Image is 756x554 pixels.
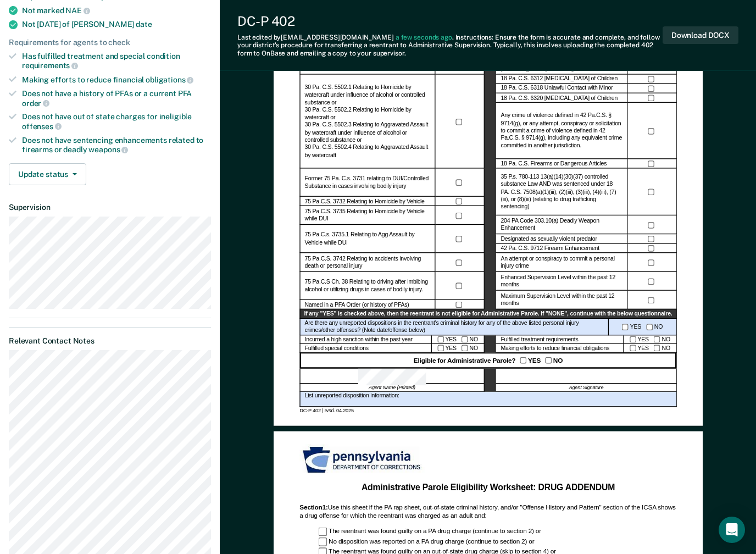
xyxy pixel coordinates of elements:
div: The reentrant was found guilty on a PA drug charge (continue to section 2) or [318,528,676,536]
button: Download DOCX [663,26,738,45]
div: Does not have out of state charges for ineligible [22,112,211,131]
span: obligations [146,75,193,84]
div: YES NO [624,335,676,344]
dt: Supervision [9,203,211,212]
div: Does not have a history of PFAs or a current PFA order [22,89,211,108]
span: weapons [88,145,128,154]
b: Section 1 : [299,503,327,511]
div: Has fulfilled treatment and special condition [22,52,211,70]
label: 18 Pa. C.S. Firearms or Dangerous Articles [501,160,607,168]
label: 75 Pa.C.S. 3735 Relating to Homicide by Vehicle while DUI [304,208,430,223]
div: Administrative Parole Eligibility Worksheet: DRUG ADDENDUM [305,483,670,494]
div: YES NO [624,344,676,353]
div: Open Intercom Messenger [719,517,745,543]
div: Requirements for agents to check [9,38,211,47]
img: PDOC Logo [299,444,426,476]
dt: Relevant Contact Notes [9,336,211,346]
label: 42 Pa. C.S. 9712 Firearm Enhancement [501,245,599,252]
div: Not marked [22,5,211,15]
div: Agent Signature [496,384,676,392]
label: Any crime of violence defined in 42 Pa.C.S. § 9714(g), or any attempt, conspiracy or solicitation... [501,112,622,149]
span: requirements [22,61,78,70]
label: Former 75 Pa. C.s. 3731 relating to DUI/Controlled Substance in cases involving bodily injury [304,175,430,190]
div: Fulfilled special conditions [299,344,431,353]
div: Are there any unreported dispositions in the reentrant's criminal history for any of the above li... [299,319,609,335]
label: 18 Pa. C.S. 6320 [MEDICAL_DATA] of Children [501,95,618,102]
span: NAE [65,6,90,15]
div: No disposition was reported on a PA drug charge (continue to section 2) or [318,538,676,546]
label: 75 Pa.C.S. 3732 Relating to Homicide by Vehicle [304,198,424,206]
div: Not [DATE] of [PERSON_NAME] [22,20,211,29]
label: 204 PA Code 303.10(a) Deadly Weapon Enhancement [501,218,622,232]
label: 18 Pa. C.S. 6318 Unlawful Contact with Minor [501,85,613,93]
div: List unreported disposition information: [299,392,676,407]
div: Eligible for Administrative Parole? YES NO [299,353,676,368]
div: If any "YES" is checked above, then the reentrant is not eligible for Administrative Parole. If "... [299,309,676,318]
div: YES NO [431,335,484,344]
div: Incurred a high sanction within the past year [299,335,431,344]
div: Agent Name (Printed) [299,384,484,392]
div: DC-P 402 | rvsd. 04.2025 [299,407,676,414]
span: a few seconds ago [396,34,452,41]
label: 75 Pa.C.S. 3742 Relating to accidents involving death or personal injury [304,255,430,270]
label: Designated as sexually violent predator [501,235,597,243]
span: offenses [22,122,62,131]
label: 75 Pa.C.s. 3735.1 Relating to Agg Assault by Vehicle while DUI [304,231,430,246]
span: date [136,20,152,29]
div: DC-P 402 [237,13,663,29]
label: 18 Pa. C.S. 6312 [MEDICAL_DATA] of Children [501,76,618,84]
div: YES NO [609,319,677,335]
label: 75 Pa.C.S Ch. 38 Relating to driving after imbibing alcohol or utilizing drugs in cases of bodily... [304,279,430,293]
div: Fulfilled treatment requirements [496,335,624,344]
label: Named in a PFA Order (or history of PFAs) [304,301,409,309]
div: Last edited by [EMAIL_ADDRESS][DOMAIN_NAME] . Instructions: Ensure the form is accurate and compl... [237,34,663,57]
div: Use this sheet if the PA rap sheet, out-of-state criminal history, and/or "Offense History and Pa... [299,503,676,520]
label: Enhanced Supervision Level within the past 12 months [501,274,622,289]
div: Making efforts to reduce financial obligations [496,344,624,353]
label: An attempt or conspiracy to commit a personal injury crime [501,255,622,270]
label: 42 Pa. C.S. §§ 9799.14, 9799.55 [PERSON_NAME]’s Law Registration [501,58,622,73]
label: Maximum Supervision Level within the past 12 months [501,293,622,308]
div: Does not have sentencing enhancements related to firearms or deadly [22,136,211,154]
div: Making efforts to reduce financial [22,75,211,85]
label: 18 Pa. C.S. Ch. 49 rel. to Victim/Witness Intimidation [304,58,430,73]
label: 35 P.s. 780-113 13(a)(14)(30)(37) controlled substance Law AND was sentenced under 18 PA. C.S. 75... [501,173,622,210]
label: 30 Pa. C.S. 5502.1 Relating to Homicide by watercraft under influence of alcohol or controlled su... [304,84,430,159]
div: YES NO [431,344,484,353]
button: Update status [9,163,86,185]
